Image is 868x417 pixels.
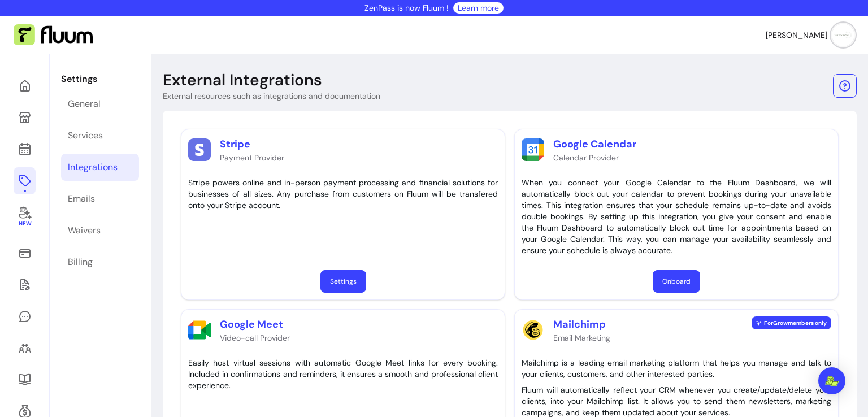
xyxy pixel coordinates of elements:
[522,138,544,161] img: Google Calendar logo
[766,29,827,41] span: [PERSON_NAME]
[553,152,636,163] p: Calendar Provider
[752,316,831,329] span: For Grow members only
[68,255,93,269] div: Billing
[522,177,831,256] div: When you connect your Google Calendar to the Fluum Dashboard, we will automatically block out you...
[14,24,93,46] img: Fluum Logo
[61,154,139,181] a: Integrations
[14,240,36,267] a: Sales
[68,97,101,111] div: General
[61,90,139,118] a: General
[653,270,700,293] button: Onboard
[68,192,95,206] div: Emails
[320,270,366,293] a: Settings
[61,185,139,212] a: Emails
[553,136,636,152] p: Google Calendar
[14,136,36,163] a: Calendar
[553,316,610,332] p: Mailchimp
[522,319,544,341] img: Mailchimp logo
[522,357,831,380] p: Mailchimp is a leading email marketing platform that helps you manage and talk to your clients, c...
[364,2,449,14] p: ZenPass is now Fluum !
[14,199,36,235] a: New
[188,138,211,161] img: Stripe logo
[163,90,380,102] p: External resources such as integrations and documentation
[61,72,139,86] p: Settings
[458,2,499,14] a: Learn more
[14,72,36,99] a: Home
[163,70,322,90] p: External Integrations
[220,332,290,344] p: Video-call Provider
[220,136,284,152] p: Stripe
[14,366,36,393] a: Resources
[14,271,36,298] a: Waivers
[818,367,845,394] div: Open Intercom Messenger
[14,303,36,330] a: My Messages
[14,167,36,194] a: Offerings
[766,24,854,46] button: avatar[PERSON_NAME]
[68,160,118,174] div: Integrations
[68,129,103,142] div: Services
[18,220,31,228] span: New
[61,217,139,244] a: Waivers
[832,24,854,46] img: avatar
[188,177,498,211] div: Stripe powers online and in-person payment processing and financial solutions for businesses of a...
[220,152,284,163] p: Payment Provider
[220,316,290,332] p: Google Meet
[61,249,139,276] a: Billing
[188,319,211,341] img: Google Meet logo
[61,122,139,149] a: Services
[14,335,36,362] a: Clients
[553,332,610,344] p: Email Marketing
[188,357,498,391] div: Easily host virtual sessions with automatic Google Meet links for every booking. Included in conf...
[14,104,36,131] a: My Page
[68,224,101,237] div: Waivers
